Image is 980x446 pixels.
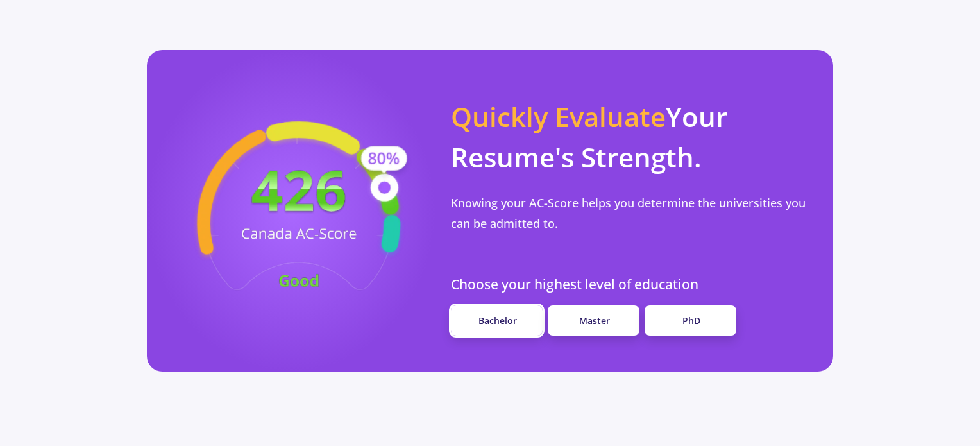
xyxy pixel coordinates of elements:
[579,314,610,327] span: Master
[682,314,700,327] span: PhD
[451,305,543,336] a: Bachelor
[451,98,666,135] span: Quickly Evaluate
[548,305,639,336] a: Master
[149,101,449,320] img: acscore
[645,305,736,336] a: PhD
[451,96,818,177] p: Your Resume's Strength.
[478,314,517,327] span: Bachelor
[451,275,818,295] p: Choose your highest level of education
[451,193,818,234] p: Knowing your AC-Score helps you determine the universities you can be admitted to.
